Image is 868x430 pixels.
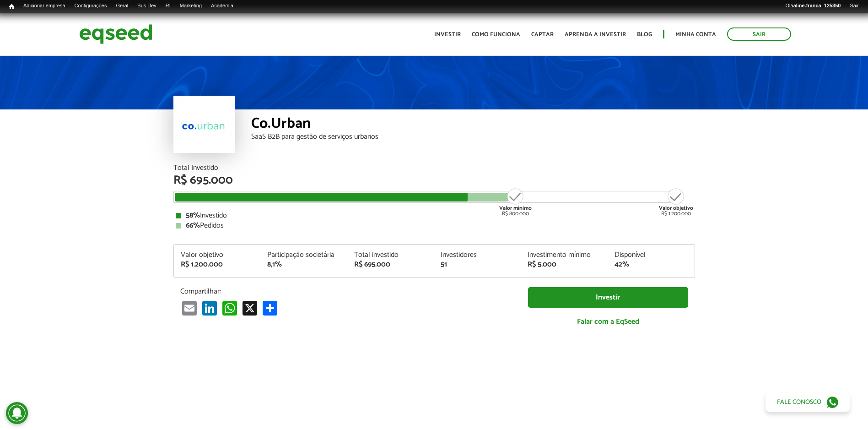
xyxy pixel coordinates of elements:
[499,204,532,212] strong: Valor mínimo
[186,209,200,222] strong: 58%
[9,3,14,10] span: Início
[434,32,461,38] a: Investir
[441,261,514,268] div: 51
[528,261,601,268] div: R$ 5.000
[267,261,340,268] div: 8,1%
[472,32,520,38] a: Como funciona
[173,174,695,186] div: R$ 695.000
[615,261,688,268] div: 42%
[186,219,200,232] strong: 66%
[675,32,716,38] a: Minha conta
[659,204,693,212] strong: Valor objetivo
[79,22,152,46] img: EqSeed
[441,251,514,259] div: Investidores
[251,133,695,141] div: SaaS B2B para gestão de serviços urbanos
[267,251,340,259] div: Participação societária
[70,2,112,10] a: Configurações
[19,2,70,10] a: Adicionar empresa
[565,32,626,38] a: Aprenda a investir
[659,187,693,217] div: R$ 1.200.000
[175,2,206,10] a: Marketing
[637,32,652,38] a: Blog
[181,261,254,268] div: R$ 1.200.000
[251,116,695,133] div: Co.Urban
[498,187,533,217] div: R$ 800.000
[173,164,695,172] div: Total Investido
[727,27,791,41] a: Sair
[176,212,693,219] div: Investido
[531,32,554,38] a: Captar
[200,300,219,316] a: LinkedIn
[221,300,239,316] a: WhatsApp
[161,2,175,10] a: RI
[354,261,427,268] div: R$ 695.000
[781,2,846,10] a: Oláaline.franca_125350
[261,300,279,316] a: Compartilhar
[5,2,19,11] a: Início
[354,251,427,259] div: Total investido
[180,287,514,296] p: Compartilhar:
[176,222,693,229] div: Pedidos
[111,2,133,10] a: Geral
[528,312,688,331] a: Falar com a EqSeed
[793,3,841,8] strong: aline.franca_125350
[528,251,601,259] div: Investimento mínimo
[206,2,238,10] a: Academia
[181,251,254,259] div: Valor objetivo
[180,300,199,316] a: Email
[766,392,850,412] a: Fale conosco
[845,2,863,10] a: Sair
[133,2,161,10] a: Bus Dev
[528,287,688,308] a: Investir
[241,300,259,316] a: X
[615,251,688,259] div: Disponível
